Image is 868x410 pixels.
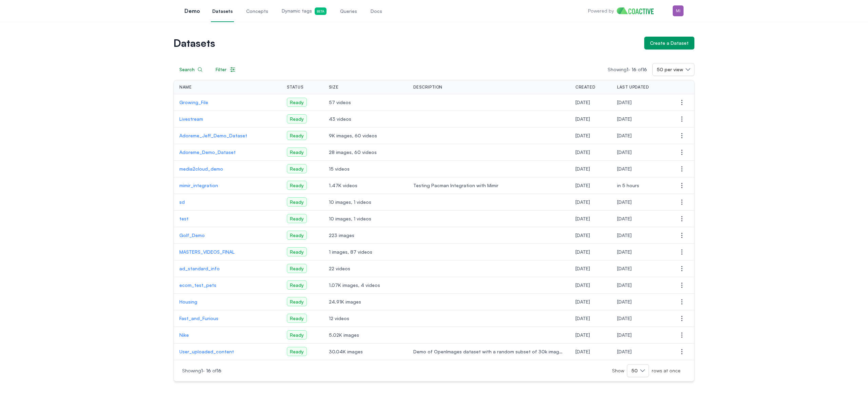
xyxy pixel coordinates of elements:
[575,232,590,238] span: Tuesday, December 5, 2023 at 4:27:02 AM PST
[210,63,242,76] button: Filter
[588,7,614,14] p: Powered by
[329,149,403,156] span: 28 images, 60 videos
[184,7,200,15] p: Demo
[329,132,403,139] span: 9K images, 60 videos
[179,116,276,122] a: Livestream
[282,7,327,15] span: Dynamic tags
[315,7,327,15] span: Beta
[617,133,632,138] span: Tuesday, May 20, 2025 at 11:59:48 PM PDT
[201,368,203,373] span: 1
[179,182,276,189] a: mimir_integration
[617,349,632,354] span: Tuesday, October 18, 2022 at 11:22:45 PM PDT
[329,348,403,355] span: 30.04K images
[413,182,565,189] span: Testing Pacman Integration with Mimir
[575,99,590,105] span: Tuesday, July 1, 2025 at 2:35:38 PM PDT
[179,165,276,172] p: media2cloud_demo
[182,367,350,374] p: Showing -
[617,84,649,90] span: Last Updated
[287,231,307,240] span: Ready
[179,215,276,222] a: test
[329,165,403,172] span: 15 videos
[329,232,403,239] span: 223 images
[329,282,403,289] span: 1.07K images, 4 videos
[329,199,403,206] span: 10 images, 1 videos
[617,166,632,172] span: Wednesday, May 21, 2025 at 7:20:40 AM PDT
[627,364,649,377] button: 50
[287,347,307,356] span: Ready
[575,249,590,255] span: Tuesday, December 5, 2023 at 2:50:19 AM PST
[287,330,307,339] span: Ready
[649,367,680,374] span: rows at once
[329,215,403,222] span: 10 images, 1 videos
[329,298,403,305] span: 24.91K images
[617,199,632,205] span: Friday, January 17, 2025 at 3:32:42 AM PST
[575,84,595,90] span: Created
[329,249,403,255] span: 1 images, 87 videos
[575,182,590,188] span: Thursday, January 30, 2025 at 1:01:33 AM PST
[179,99,276,106] p: Growing_File
[575,149,590,155] span: Tuesday, May 20, 2025 at 10:10:19 PM PDT
[632,66,636,72] span: 16
[179,199,276,206] a: sd
[179,348,276,355] a: User_uploaded_content
[206,368,211,373] span: 16
[179,66,203,73] div: Search
[329,99,403,106] span: 57 videos
[617,216,632,221] span: Tuesday, December 17, 2024 at 6:52:26 PM PST
[617,282,632,288] span: Friday, December 1, 2023 at 12:21:53 AM PST
[617,249,632,255] span: Tuesday, December 5, 2023 at 3:45:59 AM PST
[287,84,304,90] span: Status
[179,232,276,239] a: Golf_Demo
[179,315,276,322] p: Fast_and_Furious
[575,216,590,221] span: Tuesday, December 17, 2024 at 6:16:55 PM PST
[329,116,403,122] span: 43 videos
[575,282,590,288] span: Thursday, November 30, 2023 at 11:18:04 PM PST
[217,368,221,373] span: 16
[575,349,590,354] span: Tuesday, October 18, 2022 at 8:56:10 PM PDT
[287,164,307,173] span: Ready
[575,332,590,338] span: Tuesday, November 22, 2022 at 5:48:45 AM PST
[287,280,307,290] span: Ready
[179,249,276,255] a: MASTERS_VIDEOS_FINAL
[287,247,307,256] span: Ready
[650,40,689,46] div: Create a Dataset
[179,282,276,289] a: ecom_test_pets
[617,266,632,271] span: Friday, December 1, 2023 at 5:10:52 PM PST
[179,298,276,305] a: Housing
[212,368,221,373] span: of
[179,132,276,139] p: Adoreme_Jeff_Demo_Dataset
[340,8,357,15] span: Queries
[575,133,590,138] span: Tuesday, May 20, 2025 at 11:26:48 PM PDT
[179,149,276,156] a: Adoreme_Demo_Dataset
[413,84,442,90] span: Description
[657,66,683,73] span: 50 per view
[287,148,307,157] span: Ready
[638,66,647,72] span: of
[617,315,632,321] span: Wednesday, May 24, 2023 at 1:47:46 AM PDT
[575,315,590,321] span: Wednesday, May 24, 2023 at 12:10:12 AM PDT
[673,5,684,16] img: Menu for the logged in user
[287,114,307,123] span: Ready
[617,116,632,122] span: Tuesday, July 1, 2025 at 9:13:05 AM PDT
[575,266,590,271] span: Friday, December 1, 2023 at 4:32:41 PM PST
[329,182,403,189] span: 1.47K videos
[179,332,276,338] a: Nike
[575,116,590,122] span: Saturday, June 28, 2025 at 12:42:26 AM PDT
[287,264,307,273] span: Ready
[644,37,694,50] button: Create a Dataset
[627,66,628,72] span: 1
[617,182,639,188] span: Wednesday, August 13, 2025 at 4:44:35 PM PDT
[287,197,307,207] span: Ready
[287,131,307,140] span: Ready
[179,265,276,272] p: ad_standard_info
[617,332,632,338] span: Tuesday, November 22, 2022 at 6:36:42 AM PST
[617,149,632,155] span: Tuesday, May 20, 2025 at 11:03:47 PM PDT
[329,265,403,272] span: 22 videos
